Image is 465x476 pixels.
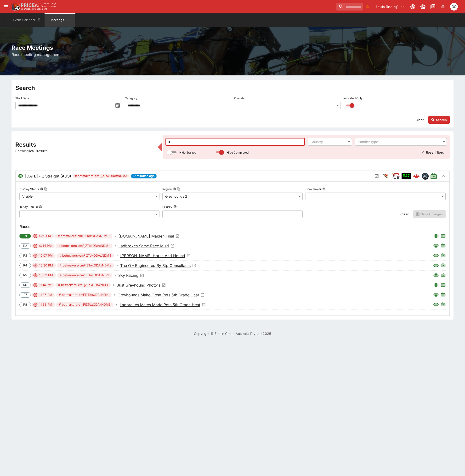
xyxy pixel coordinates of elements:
p: Provider [234,96,246,100]
button: Clear [413,116,426,124]
p: Category [125,96,137,100]
h6: [DATE] - Q Straight (AUS) [25,173,71,179]
button: Bookmaker [322,187,326,191]
span: R6 [21,283,30,288]
svg: Live [441,233,446,238]
button: InPlay Bookie [39,205,42,208]
p: Hide Started [179,150,196,155]
span: # betmakers-cmFjZToxODAxNDI3 [55,283,111,288]
span: 10:52 PM [36,273,56,278]
h2: Results [15,141,155,148]
div: greyhound_racing [382,172,390,180]
span: # betmakers-cmFjZToxODAxNDI4 [56,293,111,297]
p: Bookmaker [306,187,321,191]
p: Imported Only [343,96,363,100]
img: racing.png [392,172,400,180]
span: R8 [21,302,30,307]
button: Search [428,116,450,124]
p: Showing 1 of 87 results [15,148,155,153]
img: Sportsbook Management [21,8,47,10]
p: Greyhounds Make Great Pets 5th Grade Heat [118,292,199,298]
div: Daniel Olerenshaw [450,3,458,11]
button: Notifications [439,2,447,11]
div: Country [311,139,345,144]
button: Documentation [429,2,437,11]
button: Connected to PK [408,2,417,11]
span: # betmakers-cmFjZToxODAxNDM1 [56,244,112,248]
button: toggle date time picker [113,101,122,110]
h6: Race meeting management. [11,52,454,57]
button: Display StatusCopy To Clipboard [40,187,43,191]
input: search [336,3,363,11]
span: R4 [21,263,30,268]
img: logo-cerberus--red.svg [413,173,420,179]
svg: Visible [17,173,23,179]
p: The Q - Engineered By Stp Consultants [120,263,191,268]
p: [PERSON_NAME] Horse And Hound [120,253,185,259]
button: Toggle light/dark mode [419,2,427,11]
button: Reset filters [418,149,447,156]
button: No Bookmarks [364,3,371,11]
p: Start Date [15,96,29,100]
button: Copy To Clipboard [177,187,180,191]
img: greyhound_racing.png [382,172,390,180]
button: Clear [397,210,411,218]
span: # betmakers-cmFjZToxODAxNDI2 [57,273,112,278]
svg: Visible [433,282,439,288]
p: Display Status [19,187,39,191]
h2: Search [15,84,450,92]
p: Sky Racing [118,272,138,278]
a: Open Event [119,233,180,239]
svg: Visible [433,263,439,268]
svg: Live [441,302,446,307]
svg: Visible [433,292,439,298]
img: betmakers.png [422,173,428,179]
a: Open Event [120,302,206,308]
div: Handler type [358,139,439,144]
button: RegionCopy To Clipboard [173,187,176,191]
span: # betmakers-cmFjZToxODAxNDM3 [55,234,112,238]
h2: Race Meetings [11,44,454,51]
svg: Visible [433,272,439,278]
button: Select Tenant [373,3,407,11]
svg: Live [441,282,446,287]
span: 11:36 PM [36,293,55,297]
span: 11:14 PM [36,283,54,288]
svg: Visible [433,233,439,239]
svg: Visible [433,302,439,308]
span: 17 minutes ago [131,174,157,178]
a: Open Event [119,243,175,249]
div: Visible [19,193,159,200]
p: Ladbrokes Mates Mode Pots 5th Grade Heat [120,302,200,308]
p: InPlay Bookie [19,205,38,209]
div: betmakers [422,173,428,179]
div: Greyhounds 2 [162,193,302,200]
img: PriceKinetics Logo [11,2,20,11]
svg: Live [441,243,446,248]
a: Open Event [117,282,166,288]
a: Open Event [120,253,191,259]
span: R1 [21,234,30,238]
span: # betmakers-cmFjZToxODAxNDMz [57,263,114,268]
svg: Live [430,173,437,179]
p: Hide Completed [227,150,249,155]
a: Open Event [120,263,196,268]
span: 10:30 PM [36,263,56,268]
svg: Visible [433,253,439,259]
p: Just Greyhound Photo's [117,282,160,288]
span: R2 [21,244,30,248]
button: Copy To Clipboard [44,187,47,191]
button: Open Meeting [373,172,380,180]
span: # betmakers-cmFjZToxODAxNDM5 [56,302,113,307]
span: 10:07 PM [36,253,56,258]
svg: Live [441,272,446,277]
span: 9:21 PM [36,234,54,238]
p: Region [162,187,172,191]
p: Ladbrokes Same Race Multi [119,243,169,249]
img: PriceKinetics [21,3,57,7]
a: Open Event [118,292,205,298]
a: Open Event [118,272,144,278]
span: R7 [21,293,30,297]
p: Priority [162,205,172,209]
button: open drawer [2,2,11,11]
